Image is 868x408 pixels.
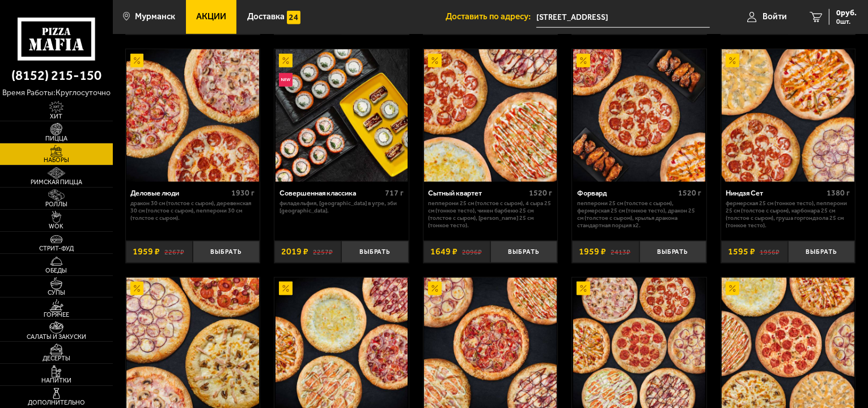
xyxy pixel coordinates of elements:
button: Выбрать [788,241,855,263]
button: Выбрать [640,241,706,263]
img: Акционный [726,282,739,295]
img: Акционный [428,282,442,295]
img: Деловые люди [126,49,259,182]
p: Пепперони 25 см (толстое с сыром), Фермерская 25 см (тонкое тесто), Дракон 25 см (толстое с сыром... [577,200,701,229]
img: Акционный [130,282,144,295]
span: 2019 ₽ [281,247,308,256]
img: Ниндзя Сет [722,49,854,182]
span: 1930 г [231,188,255,198]
img: Совершенная классика [276,49,408,182]
img: Акционный [726,54,739,67]
span: Доставить по адресу: [446,12,536,21]
span: 1520 г [678,188,701,198]
span: Мурманск [135,12,175,21]
span: 1595 ₽ [728,247,755,256]
span: 1520 г [530,188,553,198]
img: Форвард [573,49,706,182]
s: 2413 ₽ [611,247,630,256]
span: 0 шт. [836,18,857,25]
img: Акционный [428,54,442,67]
button: Выбрать [193,241,260,263]
img: Акционный [577,54,590,67]
input: Ваш адрес доставки [536,7,710,28]
img: Акционный [279,54,293,67]
a: АкционныйНиндзя Сет [721,49,856,182]
button: Выбрать [341,241,408,263]
img: Акционный [130,54,144,67]
s: 2267 ₽ [164,247,184,256]
img: Акционный [279,282,293,295]
a: АкционныйНовинкаСовершенная классика [274,49,409,182]
img: Новинка [279,73,293,87]
p: Дракон 30 см (толстое с сыром), Деревенская 30 см (толстое с сыром), Пепперони 30 см (толстое с с... [130,200,255,222]
img: 15daf4d41897b9f0e9f617042186c801.svg [287,11,300,24]
s: 2257 ₽ [313,247,333,256]
s: 1956 ₽ [760,247,780,256]
button: Выбрать [490,241,557,263]
a: АкционныйФорвард [572,49,706,182]
span: 1380 г [827,188,850,198]
a: АкционныйДеловые люди [126,49,260,182]
div: Совершенная классика [280,189,382,197]
div: Ниндзя Сет [726,189,824,197]
span: Акции [196,12,226,21]
div: Сытный квартет [428,189,526,197]
p: Фермерская 25 см (тонкое тесто), Пепперони 25 см (толстое с сыром), Карбонара 25 см (толстое с сы... [726,200,850,229]
span: Войти [763,12,787,21]
span: 0 руб. [836,9,857,17]
span: Доставка [247,12,285,21]
span: 1649 ₽ [430,247,458,256]
span: 1959 ₽ [133,247,160,256]
img: Сытный квартет [424,49,557,182]
div: Деловые люди [130,189,228,197]
img: Акционный [577,282,590,295]
div: Форвард [577,189,675,197]
a: АкционныйСытный квартет [424,49,558,182]
p: Филадельфия, [GEOGRAPHIC_DATA] в угре, Эби [GEOGRAPHIC_DATA]. [280,200,404,215]
span: 717 г [385,188,404,198]
p: Пепперони 25 см (толстое с сыром), 4 сыра 25 см (тонкое тесто), Чикен Барбекю 25 см (толстое с сы... [428,200,552,229]
span: 1959 ₽ [579,247,606,256]
s: 2096 ₽ [462,247,482,256]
